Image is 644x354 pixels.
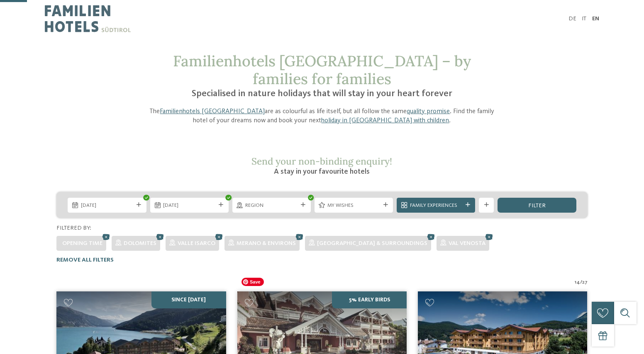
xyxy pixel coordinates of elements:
span: 27 [582,279,588,286]
span: [GEOGRAPHIC_DATA] & surroundings [317,240,427,246]
span: / [580,279,582,286]
span: Remove all filters [56,257,114,263]
span: Specialised in nature holidays that will stay in your heart forever [192,89,452,98]
span: [DATE] [81,202,133,209]
a: Familienhotels [GEOGRAPHIC_DATA] [160,108,265,115]
span: Send your non-binding enquiry! [251,155,392,167]
span: Dolomites [124,240,156,246]
a: IT [582,16,586,22]
span: A stay in your favourite hotels [274,168,370,175]
a: DE [568,16,576,22]
p: The are as colourful as life itself, but all follow the same . Find the family hotel of your drea... [144,107,500,126]
a: holiday in [GEOGRAPHIC_DATA] with children [321,117,449,124]
span: Save [242,278,264,286]
span: Val Venosta [449,240,485,246]
span: Familienhotels [GEOGRAPHIC_DATA] – by families for families [173,51,471,88]
span: Region [245,202,298,209]
span: filter [528,203,546,209]
span: 14 [575,279,580,286]
span: Opening time [62,240,102,246]
a: quality promise [407,108,450,115]
span: My wishes [327,202,380,209]
span: Merano & Environs [237,240,296,246]
span: Filtered by: [56,225,91,231]
a: EN [592,16,599,22]
span: Family Experiences [410,202,462,209]
span: [DATE] [163,202,215,209]
span: Valle Isarco [178,240,215,246]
